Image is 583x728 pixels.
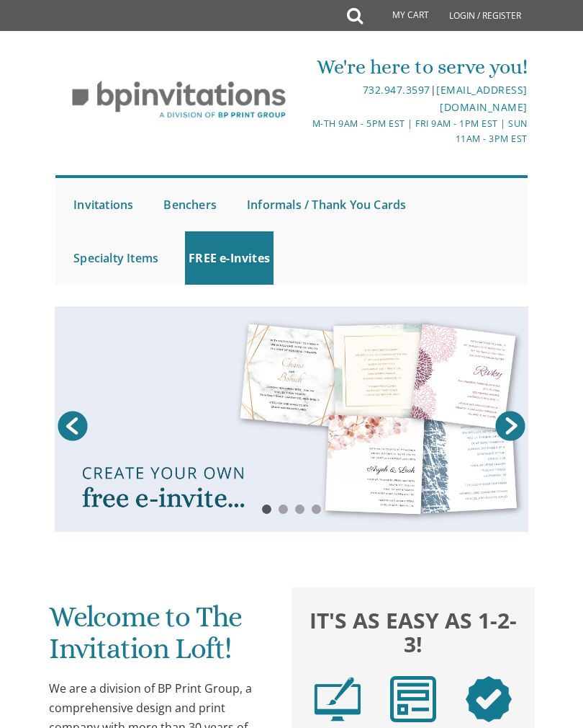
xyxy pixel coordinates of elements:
a: My Cart [361,1,439,30]
a: 732.947.3597 [363,83,430,97]
img: step3.png [466,676,512,722]
a: Invitations [70,178,137,231]
a: FREE e-Invites [185,231,274,285]
a: [EMAIL_ADDRESS][DOMAIN_NAME] [436,83,528,114]
h1: Welcome to The Invitation Loft! [49,601,276,675]
a: Benchers [160,178,220,231]
h2: It's as easy as 1-2-3! [299,606,526,658]
a: Informals / Thank You Cards [243,178,410,231]
a: Specialty Items [70,231,162,285]
a: Prev [55,408,91,444]
div: We're here to serve you! [292,53,527,81]
img: step1.png [315,676,361,722]
iframe: chat widget [494,638,583,706]
img: BP Invitation Loft [55,70,302,130]
div: M-Th 9am - 5pm EST | Fri 9am - 1pm EST | Sun 11am - 3pm EST [292,116,527,147]
a: Next [492,408,528,444]
div: | [292,81,527,116]
img: step2.png [390,676,436,722]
